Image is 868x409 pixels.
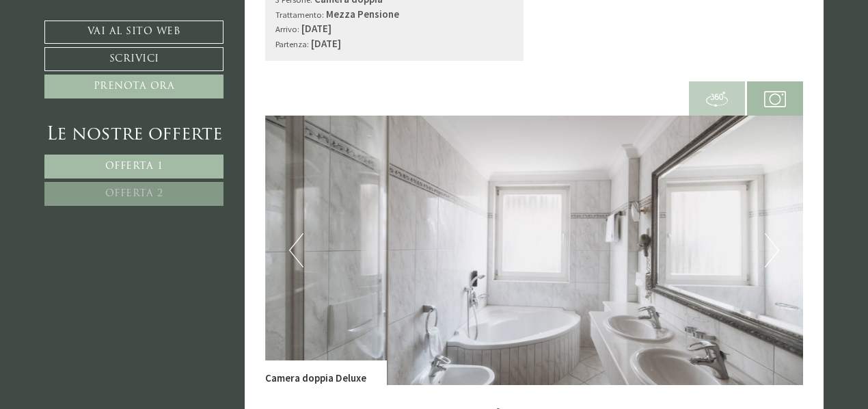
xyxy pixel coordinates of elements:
[44,122,223,148] div: Le nostre offerte
[21,39,181,49] div: Montis – Active Nature Spa
[311,37,341,50] b: [DATE]
[275,9,324,20] small: Trattamento:
[765,233,779,267] button: Next
[10,36,188,75] div: Buon giorno, come possiamo aiutarla?
[247,10,293,32] div: [DATE]
[44,47,223,71] a: Scrivici
[21,64,181,72] small: 15:57
[464,360,539,384] button: Invia
[764,88,786,110] img: camera.svg
[44,75,223,98] a: Prenota ora
[301,22,331,35] b: [DATE]
[326,8,399,21] b: Mezza Pensione
[265,116,804,385] img: image
[275,23,299,34] small: Arrivo:
[105,161,163,172] span: Offerta 1
[105,189,163,199] span: Offerta 2
[706,88,728,110] img: 360-grad.svg
[275,38,309,49] small: Partenza:
[44,21,223,44] a: Vai al sito web
[265,360,387,385] div: Camera doppia Deluxe
[289,233,303,267] button: Previous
